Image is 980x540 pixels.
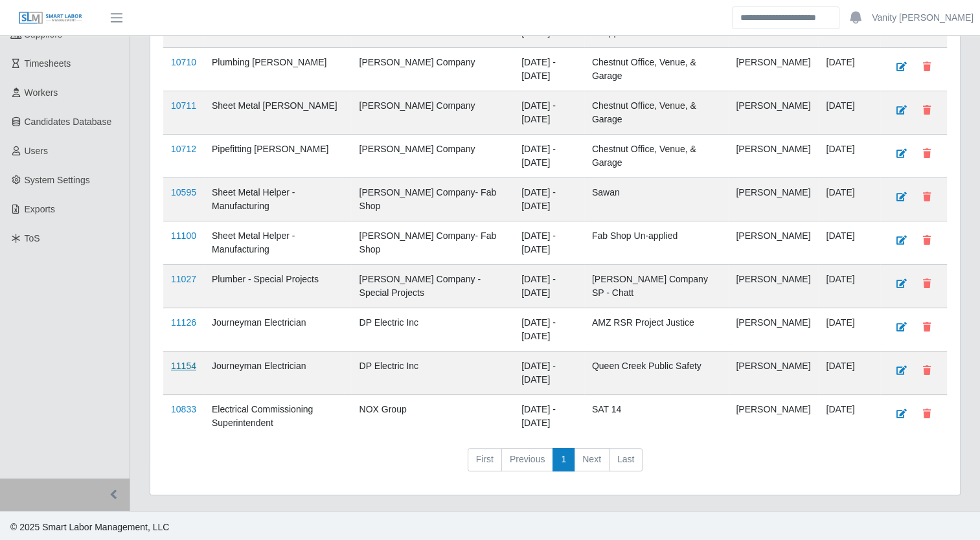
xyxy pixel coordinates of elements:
a: 10711 [171,100,196,111]
td: Chestnut Office, Venue, & Garage [584,135,728,178]
span: Workers [25,87,58,98]
nav: pagination [163,448,947,482]
td: [DATE] - [DATE] [514,395,584,438]
td: [DATE] [818,395,880,438]
td: [DATE] [818,308,880,352]
td: [PERSON_NAME] Company [351,135,514,178]
a: 10833 [171,404,196,414]
input: Search [732,6,839,29]
a: 11100 [171,231,196,241]
td: [DATE] [818,48,880,91]
td: [PERSON_NAME] [728,48,818,91]
td: [DATE] - [DATE] [514,265,584,308]
td: [PERSON_NAME] [728,135,818,178]
td: [PERSON_NAME] Company [351,91,514,135]
span: ToS [25,233,40,243]
td: [PERSON_NAME] [728,352,818,395]
td: [DATE] [818,221,880,265]
td: Plumber - Special Projects [204,265,352,308]
td: Journeyman Electrician [204,308,352,352]
a: 10595 [171,187,196,197]
td: [PERSON_NAME] Company SP - Chatt [584,265,728,308]
td: [PERSON_NAME] [728,178,818,221]
a: 11027 [171,274,196,284]
td: Chestnut Office, Venue, & Garage [584,48,728,91]
a: 10710 [171,57,196,67]
td: [PERSON_NAME] Company- Fab Shop [351,178,514,221]
td: SAT 14 [584,395,728,438]
td: Fab Shop Un-applied [584,221,728,265]
td: [PERSON_NAME] [728,265,818,308]
td: Sheet Metal Helper - Manufacturing [204,178,352,221]
td: [PERSON_NAME] Company - Special Projects [351,265,514,308]
td: Sheet Metal Helper - Manufacturing [204,221,352,265]
td: Sheet Metal [PERSON_NAME] [204,91,352,135]
td: NOX Group [351,395,514,438]
td: DP Electric Inc [351,308,514,352]
td: [DATE] - [DATE] [514,221,584,265]
td: [DATE] [818,178,880,221]
span: System Settings [25,175,90,185]
a: Vanity [PERSON_NAME] [872,11,974,25]
td: Journeyman Electrician [204,352,352,395]
td: [PERSON_NAME] [728,91,818,135]
td: [PERSON_NAME] [728,308,818,352]
td: DP Electric Inc [351,352,514,395]
td: Electrical Commissioning Superintendent [204,395,352,438]
a: 11126 [171,317,196,328]
td: [DATE] - [DATE] [514,48,584,91]
td: [DATE] [818,265,880,308]
td: [DATE] [818,352,880,395]
span: Timesheets [25,58,71,69]
td: Chestnut Office, Venue, & Garage [584,91,728,135]
td: Plumbing [PERSON_NAME] [204,48,352,91]
td: Sawan [584,178,728,221]
span: © 2025 Smart Labor Management, LLC [10,522,169,532]
td: [PERSON_NAME] [728,395,818,438]
span: Candidates Database [25,117,112,127]
td: [PERSON_NAME] Company- Fab Shop [351,221,514,265]
td: [DATE] [818,91,880,135]
td: [DATE] - [DATE] [514,91,584,135]
a: 1 [553,448,575,471]
span: Users [25,146,49,156]
img: SLM Logo [18,11,83,25]
a: 11154 [171,361,196,371]
td: [DATE] [818,135,880,178]
td: [DATE] - [DATE] [514,135,584,178]
td: [DATE] - [DATE] [514,352,584,395]
td: [PERSON_NAME] [728,221,818,265]
a: 10712 [171,144,196,154]
td: AMZ RSR Project Justice [584,308,728,352]
td: [DATE] - [DATE] [514,178,584,221]
td: [PERSON_NAME] Company [351,48,514,91]
td: Pipefitting [PERSON_NAME] [204,135,352,178]
span: Exports [25,204,55,214]
td: [DATE] - [DATE] [514,308,584,352]
td: Queen Creek Public Safety [584,352,728,395]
